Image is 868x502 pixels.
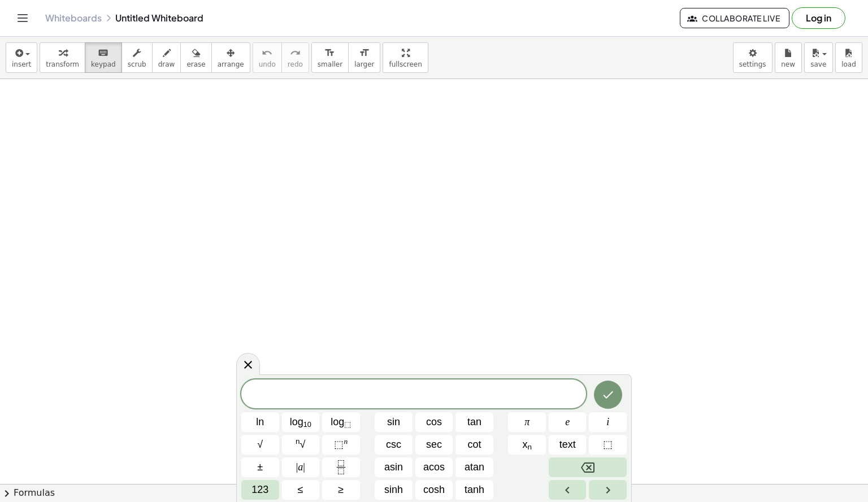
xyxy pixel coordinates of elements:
button: Left arrow [549,480,587,500]
button: Arctangent [455,457,493,477]
button: Less than or equal [282,480,320,500]
button: load [835,42,862,73]
button: Log in [792,7,845,29]
span: ± [257,460,263,475]
span: atan [465,460,484,475]
span: ⬚ [334,439,344,450]
button: Tangent [455,412,493,432]
i: redo [290,46,301,60]
button: Done [594,381,622,409]
button: π [508,412,546,432]
button: Plus minus [241,457,279,477]
button: Default keyboard [241,480,279,500]
span: cot [468,437,481,452]
span: | [303,461,305,473]
i: undo [262,46,272,60]
button: Hyperbolic tangent [455,480,493,500]
button: keyboardkeypad [85,42,122,73]
button: Greater than or equal [322,480,360,500]
button: Hyperbolic cosine [415,480,453,500]
span: ⬚ [603,437,613,452]
a: Whiteboards [45,12,102,24]
span: x [522,437,532,452]
sub: n [527,443,532,451]
button: transform [40,42,85,73]
button: save [804,42,833,73]
span: sinh [384,482,403,497]
span: sec [426,437,442,452]
span: insert [12,60,31,68]
button: Backspace [549,457,627,477]
button: Placeholder [589,435,627,455]
button: Sine [375,412,413,432]
button: Collaborate Live [680,8,789,28]
button: erase [180,42,211,73]
span: erase [186,60,205,68]
button: redoredo [281,42,309,73]
button: scrub [121,42,153,73]
button: settings [733,42,772,73]
button: format_sizelarger [348,42,380,73]
button: e [549,412,587,432]
button: Arccosine [415,457,453,477]
button: Cosine [415,412,453,432]
button: Logarithm [282,412,320,432]
span: scrub [128,60,146,68]
button: new [775,42,802,73]
button: draw [152,42,181,73]
button: Right arrow [589,480,627,500]
span: cos [426,414,442,430]
button: Cotangent [455,435,493,455]
span: undo [259,60,276,68]
span: text [559,437,576,452]
button: Square root [241,435,279,455]
span: load [841,60,856,68]
button: format_sizesmaller [311,42,349,73]
span: √ [257,437,263,452]
span: log [290,414,311,430]
span: transform [46,60,79,68]
span: acos [423,460,445,475]
i: keyboard [98,46,108,60]
span: smaller [318,60,342,68]
span: sin [387,414,400,430]
span: settings [739,60,766,68]
button: insert [6,42,37,73]
span: new [781,60,795,68]
sup: n [296,437,300,446]
i: format_size [359,46,370,60]
button: i [589,412,627,432]
button: Logarithm with base [322,412,360,432]
span: cosh [423,482,445,497]
button: undoundo [253,42,282,73]
button: Natural logarithm [241,412,279,432]
button: fullscreen [383,42,428,73]
button: Hyperbolic sine [375,480,413,500]
span: tan [467,414,481,430]
sup: n [344,437,348,446]
button: Fraction [322,457,360,477]
span: a [296,460,305,475]
span: csc [386,437,401,452]
span: ≤ [298,482,303,497]
span: π [524,414,530,430]
span: ln [256,414,264,430]
span: tanh [465,482,484,497]
sub: ⬚ [344,420,351,429]
button: Cosecant [375,435,413,455]
span: | [296,461,298,473]
span: ≥ [338,482,344,497]
span: fullscreen [389,60,422,68]
i: format_size [324,46,335,60]
span: e [565,414,570,430]
button: Toggle navigation [14,9,32,27]
span: i [606,414,609,430]
span: arrange [218,60,244,68]
span: √ [296,437,305,452]
span: Collaborate Live [689,13,780,23]
span: 123 [251,482,268,497]
button: Secant [415,435,453,455]
span: redo [288,60,303,68]
button: arrange [211,42,250,73]
span: larger [354,60,374,68]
